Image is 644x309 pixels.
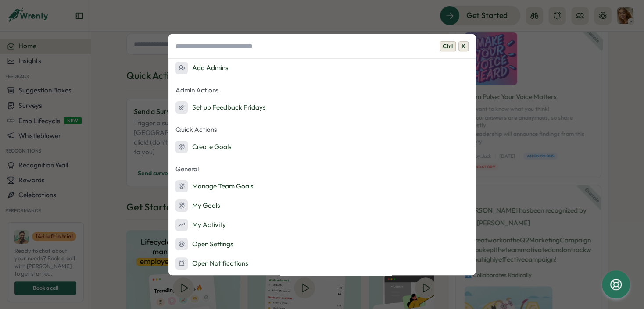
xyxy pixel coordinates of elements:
div: My Goals [175,199,220,212]
button: Add Admins [168,59,476,77]
button: Open Settings [168,235,476,253]
p: Quick Actions [168,123,476,136]
div: Set up Feedback Fridays [175,101,266,114]
button: My Goals [168,197,476,214]
button: My Activity [168,216,476,234]
p: Admin Actions [168,84,476,97]
div: Open Notifications [175,257,248,270]
div: Manage Team Goals [175,180,254,192]
button: Manage Team Goals [168,178,476,195]
div: Add Admins [175,62,229,74]
p: General [168,163,476,176]
button: Create Goals [168,138,476,156]
div: Open Settings [175,238,233,250]
button: Set up Feedback Fridays [168,99,476,116]
span: Ctrl [440,41,456,52]
button: Open Notifications [168,255,476,272]
div: My Activity [175,219,226,231]
span: K [458,41,469,52]
div: Create Goals [175,141,232,153]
